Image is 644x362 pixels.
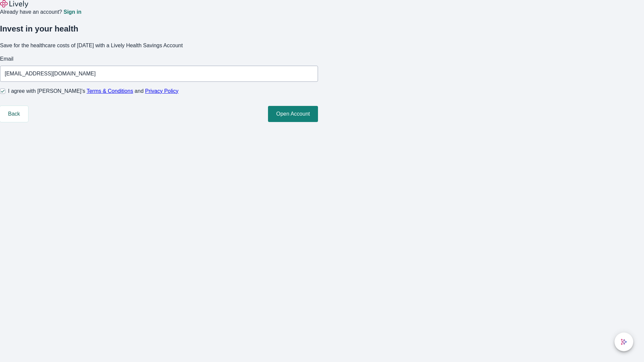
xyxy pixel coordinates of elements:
a: Sign in [63,9,81,15]
button: Open Account [268,106,318,122]
a: Privacy Policy [145,88,179,94]
a: Terms & Conditions [87,88,133,94]
span: I agree with [PERSON_NAME]’s and [8,87,178,95]
svg: Lively AI Assistant [621,339,627,345]
button: chat [614,333,633,351]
